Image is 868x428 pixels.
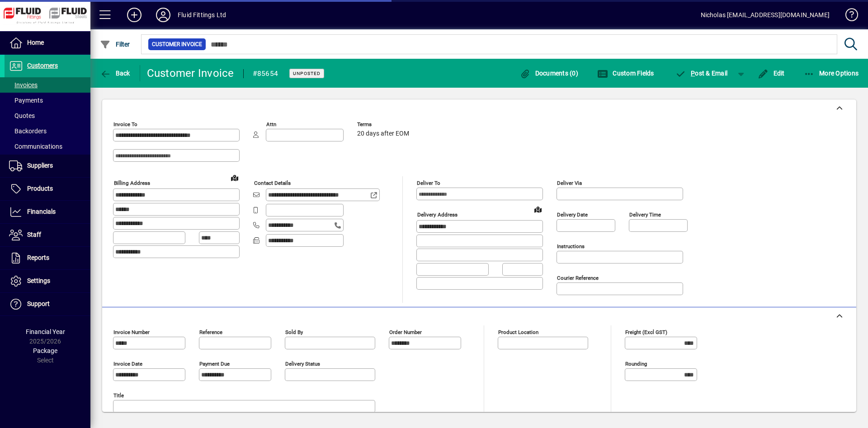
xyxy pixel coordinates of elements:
mat-label: Instructions [557,243,585,249]
span: Terms [357,122,411,127]
span: Customers [27,62,58,69]
span: Financial Year [26,328,65,335]
span: Edit [758,70,785,77]
div: #85654 [253,66,278,81]
span: Reports [27,254,49,261]
a: Support [5,293,90,315]
mat-label: Product location [498,329,538,335]
mat-label: Delivery time [629,212,661,218]
mat-label: Order number [389,329,422,335]
span: Support [27,300,50,307]
mat-label: Deliver via [557,180,582,186]
div: Customer Invoice [147,66,234,80]
span: P [691,70,695,77]
span: Communications [9,143,62,150]
a: View on map [531,202,545,216]
button: Profile [149,7,178,23]
button: Add [120,7,149,23]
span: Filter [100,41,130,48]
a: Quotes [5,108,90,123]
span: Package [33,347,57,354]
span: Back [100,70,130,77]
a: Settings [5,270,90,292]
span: Home [27,39,44,46]
span: Suppliers [27,162,53,169]
span: Quotes [9,112,35,119]
mat-label: Deliver To [417,180,440,186]
button: More Options [802,65,861,81]
a: Backorders [5,123,90,139]
div: Nicholas [EMAIL_ADDRESS][DOMAIN_NAME] [701,8,830,22]
a: Financials [5,201,90,223]
mat-label: Rounding [625,361,647,367]
a: Staff [5,224,90,246]
a: Communications [5,139,90,154]
button: Back [98,65,132,81]
span: Backorders [9,127,47,135]
button: Filter [98,36,132,52]
span: ost & Email [675,70,728,77]
a: Home [5,32,90,54]
span: Products [27,185,53,192]
span: Financials [27,208,56,215]
span: Customer Invoice [152,40,202,49]
a: Reports [5,247,90,269]
mat-label: Payment due [199,361,230,367]
button: Documents (0) [517,65,580,81]
span: Payments [9,97,43,104]
mat-label: Sold by [285,329,303,335]
span: Custom Fields [597,70,654,77]
mat-label: Delivery date [557,212,588,218]
span: Unposted [293,71,321,76]
button: Post & Email [671,65,732,81]
button: Custom Fields [595,65,656,81]
a: Products [5,178,90,200]
span: Documents (0) [519,70,578,77]
span: 20 days after EOM [357,130,409,137]
span: Staff [27,231,41,238]
div: Fluid Fittings Ltd [178,8,226,22]
span: More Options [804,70,859,77]
a: Invoices [5,77,90,93]
mat-label: Delivery status [285,361,320,367]
mat-label: Title [113,392,124,399]
button: Edit [755,65,787,81]
a: Knowledge Base [839,2,857,31]
mat-label: Reference [199,329,222,335]
a: Suppliers [5,155,90,177]
mat-label: Invoice To [113,121,137,127]
mat-label: Courier Reference [557,275,599,281]
span: Invoices [9,81,38,89]
a: View on map [227,170,242,185]
mat-label: Freight (excl GST) [625,329,667,335]
span: Settings [27,277,50,284]
mat-label: Attn [266,121,276,127]
mat-label: Invoice number [113,329,150,335]
app-page-header-button: Back [90,65,140,81]
mat-label: Invoice date [113,361,142,367]
a: Payments [5,93,90,108]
